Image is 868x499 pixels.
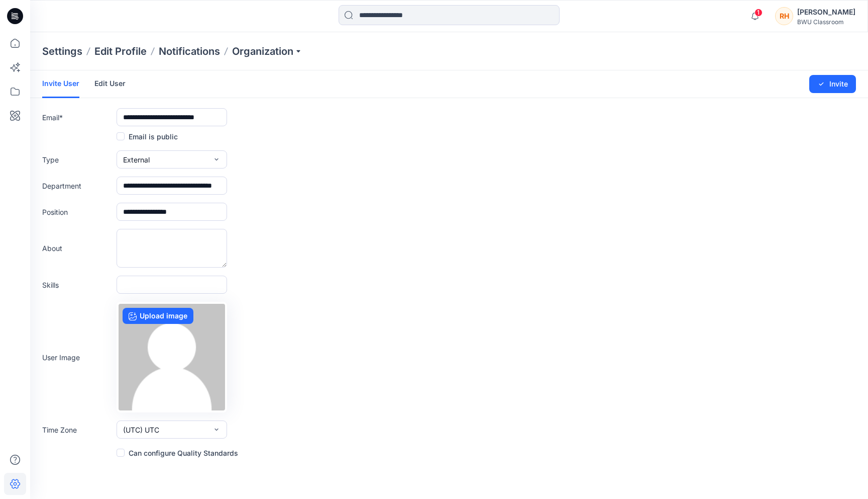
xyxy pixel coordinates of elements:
button: External [117,150,227,169]
label: Position [42,207,113,217]
button: Invite [809,75,856,93]
button: (UTC) UTC [117,421,227,439]
label: Email [42,112,113,123]
img: no-profile.png [119,304,225,410]
label: Upload image [123,308,193,324]
label: Type [42,154,113,165]
span: (UTC) UTC [123,425,159,435]
label: Department [42,181,113,191]
label: Skills [42,280,113,290]
div: BWU Classroom [797,18,855,26]
p: Settings [42,44,82,58]
label: About [42,243,113,254]
span: External [123,154,150,165]
label: Time Zone [42,425,113,435]
a: Notifications [159,44,220,58]
label: Email is public [117,130,178,142]
a: Invite User [42,70,79,98]
a: Edit User [94,70,126,97]
label: User Image [42,352,113,363]
a: Edit Profile [94,44,147,58]
div: [PERSON_NAME] [797,6,855,18]
label: Can configure Quality Standards [117,447,238,459]
span: 1 [754,9,763,17]
div: RH [775,7,793,25]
